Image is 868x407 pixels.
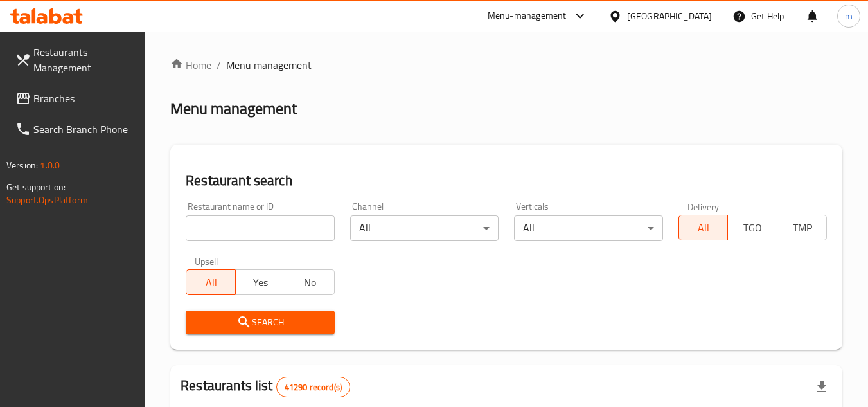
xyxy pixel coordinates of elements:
[241,273,280,292] span: Yes
[350,215,499,241] div: All
[276,377,350,397] div: Total records count
[170,57,211,73] a: Home
[733,219,772,237] span: TGO
[290,273,330,292] span: No
[191,273,231,292] span: All
[235,269,285,295] button: Yes
[627,9,712,23] div: [GEOGRAPHIC_DATA]
[217,57,221,73] li: /
[6,179,66,195] span: Get support on:
[181,376,350,397] h2: Restaurants list
[170,57,842,73] nav: breadcrumb
[5,37,145,83] a: Restaurants Management
[195,257,218,266] label: Upsell
[514,215,662,241] div: All
[186,171,827,190] h2: Restaurant search
[684,219,723,237] span: All
[226,57,312,73] span: Menu management
[777,215,827,240] button: TMP
[687,202,720,211] label: Delivery
[6,192,88,208] a: Support.OpsPlatform
[33,122,135,137] span: Search Branch Phone
[806,372,837,402] div: Export file
[170,98,297,119] h2: Menu management
[186,269,236,295] button: All
[783,219,822,237] span: TMP
[33,44,135,75] span: Restaurants Management
[285,269,335,295] button: No
[678,215,729,240] button: All
[5,114,145,145] a: Search Branch Phone
[186,311,334,334] button: Search
[33,91,135,106] span: Branches
[277,381,350,393] span: 41290 record(s)
[186,215,334,241] input: Search for restaurant name or ID..
[488,8,567,24] div: Menu-management
[727,215,777,240] button: TGO
[845,9,853,23] span: m
[5,83,145,114] a: Branches
[40,157,60,174] span: 1.0.0
[6,157,38,174] span: Version:
[196,314,324,330] span: Search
